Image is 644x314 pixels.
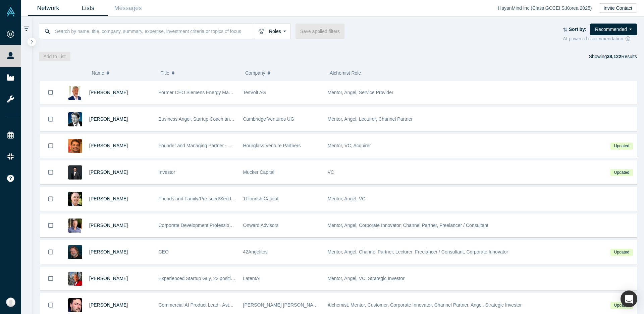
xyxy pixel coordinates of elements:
span: Mentor, Angel, Channel Partner, Lecturer, Freelancer / Consultant, Corporate Innovator [328,249,508,254]
a: [PERSON_NAME] [89,223,128,228]
img: Chris H. Leeb's Profile Image [68,245,82,259]
span: Former CEO Siemens Energy Management Division of SIEMENS AG [159,90,303,95]
button: Company [245,66,323,80]
span: Cambridge Ventures UG [243,116,294,122]
a: Messages [108,0,148,16]
span: Updated [610,302,633,309]
img: Richard Svinkin's Profile Image [68,298,82,312]
button: Add to List [39,52,70,61]
button: Bookmark [40,214,61,237]
strong: Sort by: [569,27,587,32]
span: Mentor, Angel, VC [328,196,366,201]
button: Recommended [590,24,637,35]
span: Mentor, Angel, Lecturer, Channel Partner [328,116,413,122]
span: Title [161,66,169,80]
img: Suhan Lee's Account [6,298,15,307]
span: TesVolt AG [243,90,266,95]
div: HayanMind Inc. ( Class GCCEI S.Korea 2025 ) [498,5,599,12]
img: Alchemist Vault Logo [6,7,15,16]
span: Founder and Managing Partner - Hourglass Venture Partners [159,143,286,148]
span: Mentor, Angel, Service Provider [328,90,393,95]
span: Hourglass Venture Partners [243,143,301,148]
span: 42Angelitos [243,249,268,254]
button: Bookmark [40,108,61,131]
a: [PERSON_NAME] [89,143,128,148]
a: Lists [68,0,108,16]
span: Alchemist Role [330,70,361,76]
a: [PERSON_NAME] [89,276,128,281]
img: Martin Giese's Profile Image [68,112,82,126]
img: Josh Ewing's Profile Image [68,219,82,233]
img: David Lane's Profile Image [68,192,82,206]
span: Onward Advisors [243,223,279,228]
button: Bookmark [40,161,61,184]
a: [PERSON_NAME] [89,249,128,254]
a: [PERSON_NAME] [89,90,128,95]
button: Bookmark [40,240,61,264]
button: Bookmark [40,134,61,157]
button: Bookmark [40,81,61,104]
button: Bookmark [40,267,61,290]
button: Name [92,66,154,80]
a: Network [28,0,68,16]
span: Mentor, Angel, Corporate Innovator, Channel Partner, Freelancer / Consultant [328,223,488,228]
span: Corporate Development Professional | ex-Visa, Autodesk, Synopsys, Bright Machines [159,223,336,228]
button: Title [161,66,238,80]
div: Showing [589,52,637,61]
span: Investor [159,169,175,175]
button: Bookmark [40,187,61,210]
img: Jerry Chen's Profile Image [68,165,82,180]
span: Updated [610,143,633,150]
div: AI-powered recommendation [563,35,637,42]
input: Search by name, title, company, summary, expertise, investment criteria or topics of focus [54,23,254,39]
span: Mentor, VC, Acquirer [328,143,371,148]
span: CEO [159,249,169,254]
span: Mentor, Angel, VC, Strategic Investor [328,276,405,281]
img: Ralf Christian's Profile Image [68,86,82,100]
span: Friends and Family/Pre-seed/Seed Angel and VC Investor [159,196,279,201]
span: Commercial AI Product Lead - Astellas & Angel Investor - [PERSON_NAME] [PERSON_NAME] Capital, Alc... [159,302,408,308]
span: Results [607,54,637,59]
span: Company [245,66,265,80]
span: [PERSON_NAME] [PERSON_NAME] Capital [243,302,338,308]
a: [PERSON_NAME] [89,169,128,175]
button: Roles [254,24,291,39]
span: Business Angel, Startup Coach and best-selling author [159,116,272,122]
button: Invite Contact [599,3,637,13]
img: Ravi Subramanian's Profile Image [68,139,82,153]
span: 1Flourish Capital [243,196,278,201]
span: Updated [610,169,633,176]
span: Mucker Capital [243,169,274,175]
span: LatentAI [243,276,261,281]
span: Experienced Startup Guy, 22 positive exits to date [159,276,262,281]
img: Bruce Graham's Profile Image [68,272,82,286]
span: Name [92,66,104,80]
a: [PERSON_NAME] [89,196,128,201]
a: [PERSON_NAME] [89,116,128,122]
span: VC [328,169,334,175]
strong: 38,122 [607,54,621,59]
a: [PERSON_NAME] [89,302,128,308]
button: Save applied filters [296,24,344,39]
span: Alchemist, Mentor, Customer, Corporate Innovator, Channel Partner, Angel, Strategic Investor [328,302,522,308]
span: Updated [610,249,633,256]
